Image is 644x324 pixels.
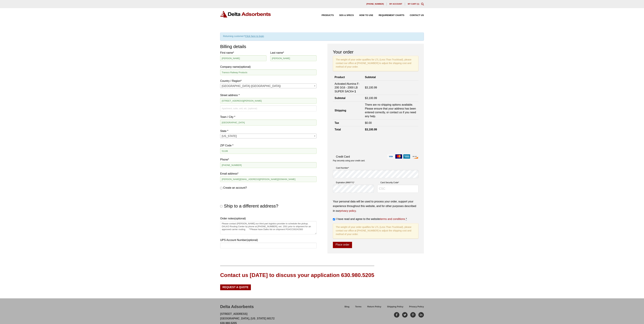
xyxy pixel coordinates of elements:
img: Delta Adsorbents [220,11,271,17]
a: Privacy Policy [406,305,424,311]
a: Request a Quote [220,284,251,290]
a: [PHONE_NUMBER] [364,3,387,5]
span: $ [365,97,366,100]
p: Pay securely using your credit card. [333,159,418,162]
th: Product [333,74,363,80]
input: Create an account? [220,187,222,189]
a: Click here to login [245,35,264,38]
div: Delta Adsorbents [220,304,254,310]
a: SDS & SPECS [334,14,354,16]
input: I have read and agree to the websiteterms and conditions * [333,218,335,220]
span: Blog [345,306,349,308]
a: terms and conditions [380,218,405,220]
bdi: 3,100.99 [365,97,377,100]
span: I have read and agree to the website [336,218,405,220]
span: Privacy Policy [409,306,424,308]
h3: Your order [333,49,418,55]
span: How to Use [359,14,373,16]
label: Expiration (MM/YY) [333,181,374,184]
span: Products [322,14,334,16]
a: How to Use [354,14,373,16]
label: UPS Account Number [220,238,317,242]
label: Phone [220,157,317,162]
label: Order notes [220,216,317,221]
p: Your personal data will be used to process your order, support your experience throughout this we... [333,199,418,213]
input: House number and street name [220,98,317,104]
span: Request a Quote [223,286,249,289]
a: Return Policy [364,305,384,311]
p: The weight of your order qualifies for LTL (Less Than Truckload), please contact our office at [P... [333,223,418,239]
span: (optional) [247,239,258,241]
fieldset: Payment Info [333,165,418,196]
h3: Billing details [220,44,317,49]
input: CSC [377,185,418,193]
label: Last name [270,50,317,55]
span: State [220,134,317,138]
iframe: reCAPTCHA [333,137,384,150]
a: Products [316,14,334,16]
span: Country / Region [220,84,317,88]
th: Total [333,126,363,133]
th: Subtotal [333,95,363,102]
td: Activated Alumina F-200 3/16 - 2000 LB SUPER SACK [333,80,363,95]
span: Create an account? [223,186,247,189]
a: Blog [342,305,352,311]
a: Requirement Charts [373,14,404,16]
span: [PHONE_NUMBER] [366,3,384,5]
button: Place order [333,242,352,248]
strong: × 1 [352,90,356,93]
input: Apartment, suite, unit, etc. (optional) [220,105,317,111]
span: (optional) [239,65,251,68]
span: Contact Us [410,14,424,16]
label: Company name [220,50,317,69]
td: There are no shipping options available. Please ensure that your address has been entered correct... [363,102,418,120]
label: State [220,129,317,133]
div: Returning customer? [220,32,424,41]
div: Toggle Modal Content [421,3,424,5]
a: privacy policy [340,209,356,212]
bdi: 3,100.99 [365,128,377,131]
img: discover [411,154,418,159]
span: Iowa [220,134,316,139]
img: amex [403,154,410,159]
label: Card Security Code [377,181,418,184]
span: Return Policy [367,306,381,308]
label: ZIP Code [220,143,317,148]
label: First name [220,50,266,55]
span: $ [365,121,366,124]
a: Terms [352,305,364,311]
span: (optional) [234,217,246,220]
div: Contact us [DATE] to discuss your application 630.980.5205 [220,271,374,279]
p: The weight of your order qualifies for LTL (Less Than Truckload), please contact our office at [P... [333,56,418,71]
span: My account [389,3,402,5]
a: My account [387,3,405,5]
img: visa [387,154,394,159]
span: $ [365,86,366,89]
span: United States (US) [220,84,316,88]
label: Country / Region [220,79,317,83]
bdi: 3,100.99 [365,86,377,89]
span: SDS & SPECS [339,14,354,16]
th: Subtotal [363,74,418,80]
label: Card Number [333,166,418,170]
th: Tax [333,120,363,126]
a: My Cart (1) [408,3,419,5]
label: Town / City [220,115,317,119]
label: Credit Card [333,154,418,159]
input: Ship to a different address? [220,205,222,207]
label: Street address [220,93,317,97]
a: Shipping Policy [384,305,406,311]
span: Ship to a different address? [224,203,278,209]
span: 1 [418,3,419,5]
span: Shipping Policy [387,306,403,308]
span: Requirement Charts [379,14,404,16]
th: Shipping [333,102,363,120]
a: Contact Us [404,14,424,16]
span: Terms [355,306,361,308]
abbr: required [406,218,407,220]
label: Email address [220,171,317,176]
img: mastercard [395,154,402,159]
bdi: 0.00 [365,121,372,124]
span: $ [365,128,366,131]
